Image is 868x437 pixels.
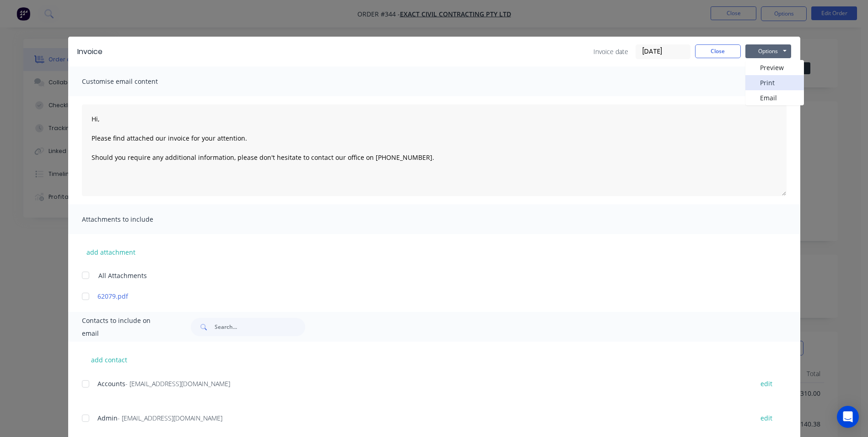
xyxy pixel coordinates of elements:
[215,318,305,336] input: Search...
[695,44,741,58] button: Close
[755,377,778,390] button: edit
[97,379,125,388] span: Accounts
[745,60,804,75] button: Preview
[745,75,804,90] button: Print
[82,104,787,196] textarea: Hi, Please find attached our invoice for your attention. Should you require any additional inform...
[82,353,137,366] button: add contact
[745,90,804,105] button: Email
[97,414,118,422] span: Admin
[98,271,147,280] span: All Attachments
[82,245,140,259] button: add attachment
[125,379,230,388] span: - [EMAIL_ADDRESS][DOMAIN_NAME]
[97,291,744,301] a: 62079.pdf
[837,406,859,428] div: Open Intercom Messenger
[82,314,168,340] span: Contacts to include on email
[82,213,183,226] span: Attachments to include
[82,75,183,88] span: Customise email content
[593,47,628,56] span: Invoice date
[118,414,222,422] span: - [EMAIL_ADDRESS][DOMAIN_NAME]
[755,412,778,424] button: edit
[745,44,791,58] button: Options
[77,46,102,57] div: Invoice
